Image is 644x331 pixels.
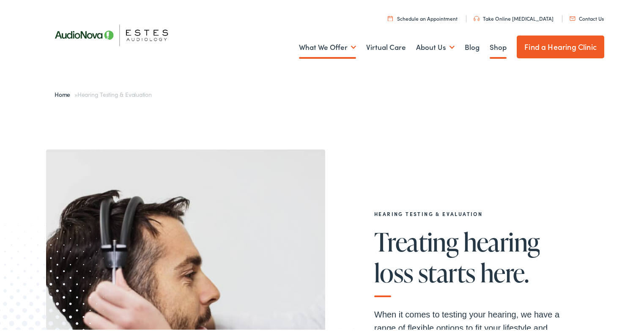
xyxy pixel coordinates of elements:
[299,30,356,61] a: What We Offer
[55,88,74,97] a: Home
[366,30,406,61] a: Virtual Care
[463,226,540,254] span: hearing
[388,14,393,19] img: utility icon
[474,14,480,19] img: utility icon
[570,13,604,20] a: Contact Us
[517,34,604,57] a: Find a Hearing Clinic
[374,257,414,285] span: loss
[490,30,507,61] a: Shop
[416,30,455,61] a: About Us
[55,88,152,97] span: »
[570,15,575,19] img: utility icon
[418,257,475,285] span: starts
[374,209,577,215] h2: Hearing Testing & Evaluation
[480,257,529,285] span: here.
[374,226,458,254] span: Treating
[474,13,554,20] a: Take Online [MEDICAL_DATA]
[77,88,152,97] span: Hearing Testing & Evaluation
[465,30,480,61] a: Blog
[388,13,458,20] a: Schedule an Appointment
